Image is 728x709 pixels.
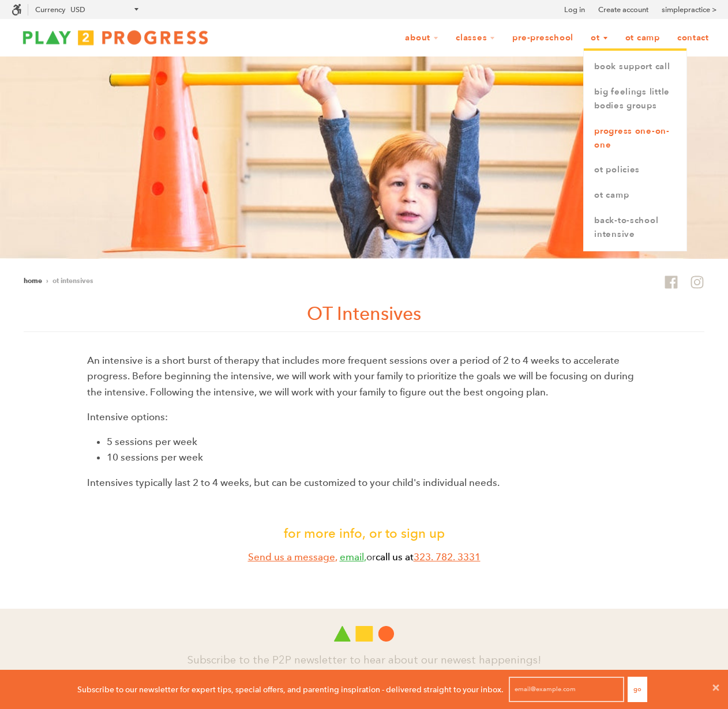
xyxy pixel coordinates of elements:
a: Log in [564,4,585,16]
span: OT Intensives [52,276,93,285]
p: Intensives typically last 2 to 4 weeks, but can be customized to your child's individual needs. [87,475,641,491]
span: › [46,276,48,285]
a: Contact [670,27,716,49]
a: About [397,27,446,49]
a: OT [583,27,616,49]
p: Subscribe to our newsletter for expert tips, special offers, and parenting inspiration - delivere... [77,683,504,696]
span: , [340,551,366,563]
img: Play2Progress logo [12,26,219,49]
a: Back-to-School Intensive [584,208,686,247]
h4: Subscribe to the P2P newsletter to hear about our newest happenings! [24,653,704,670]
p: Intensive options: [87,409,641,425]
img: Play 2 Progress logo [334,626,394,642]
a: OT Camp [618,27,667,49]
h1: OT Intensives [24,301,704,332]
nav: breadcrumbs [24,275,93,286]
a: Progress One-on-One [584,119,686,158]
button: Go [628,677,647,702]
a: 323. 782. 3331 [414,551,481,563]
a: Create account [598,4,648,16]
a: Classes [448,27,502,49]
a: Big Feelings Little Bodies Groups [584,80,686,119]
li: 10 sessions per week [107,450,641,465]
p: or [87,549,641,565]
label: Currency [35,5,65,14]
a: book support call [584,54,686,80]
input: email@example.com [509,677,624,702]
a: email [340,551,364,563]
a: Pre-Preschool [505,27,581,49]
p: An intensive is a short burst of therapy that includes more frequent sessions over a period of 2 ... [87,353,641,400]
a: OT Camp [584,183,686,208]
span: call us at [376,551,414,563]
li: 5 sessions per week [107,434,641,450]
a: simplepractice > [662,4,716,16]
span: for more info, or to sign up [284,526,445,541]
a: OT Policies [584,157,686,183]
span: , [248,551,337,563]
a: Send us a message [248,551,335,563]
a: Home [24,276,42,285]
